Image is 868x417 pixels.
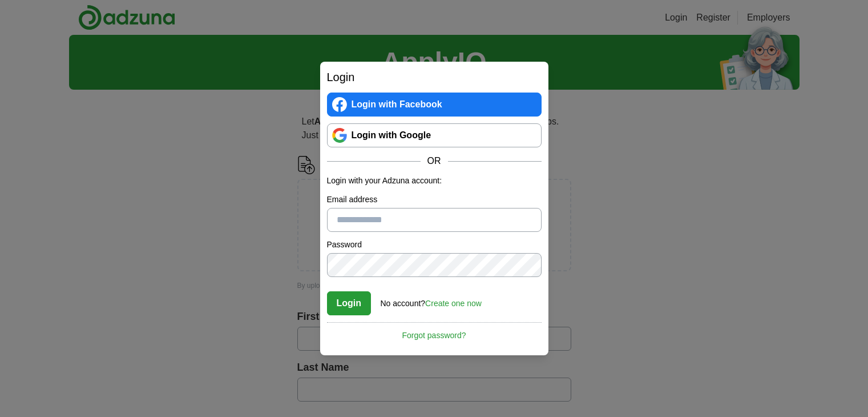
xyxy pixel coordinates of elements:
button: Login [327,291,372,315]
a: Login with Facebook [327,93,542,117]
label: Password [327,239,542,251]
a: Login with Google [327,123,542,147]
a: Create one now [425,299,482,308]
label: Email address [327,194,542,206]
a: Forgot password? [327,322,542,342]
span: OR [421,154,448,168]
h2: Login [327,69,542,86]
div: No account? [381,291,482,310]
p: Login with your Adzuna account: [327,175,542,187]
